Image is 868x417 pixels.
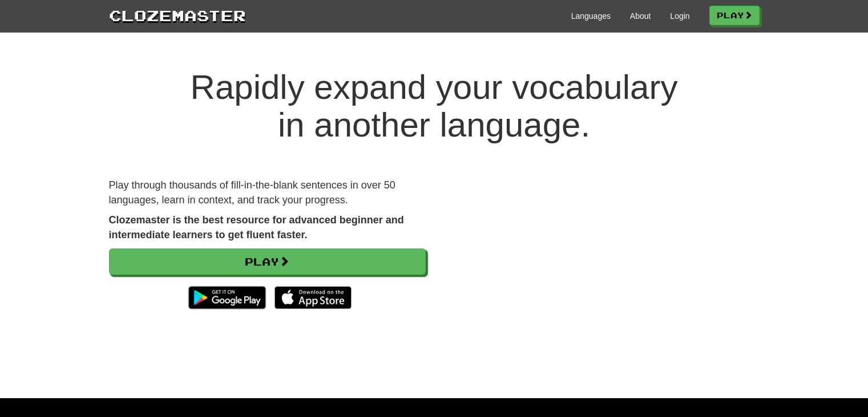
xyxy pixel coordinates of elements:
a: Play [709,6,760,25]
a: Clozemaster [109,5,246,26]
a: Languages [571,10,611,22]
img: Download_on_the_App_Store_Badge_US-UK_135x40-25178aeef6eb6b83b96f5f2d004eda3bffbb37122de64afbaef7... [274,286,352,309]
img: Get it on Google Play [183,280,271,315]
a: About [630,10,651,22]
p: Play through thousands of fill-in-the-blank sentences in over 50 languages, learn in context, and... [109,178,426,207]
a: Play [109,248,426,275]
strong: Clozemaster is the best resource for advanced beginner and intermediate learners to get fluent fa... [109,214,404,240]
a: Login [670,10,689,22]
